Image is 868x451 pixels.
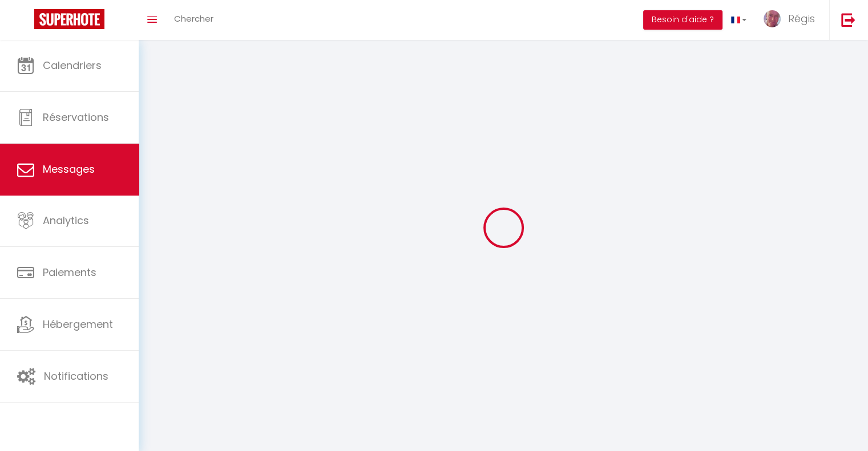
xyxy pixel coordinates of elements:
[44,369,108,383] span: Notifications
[43,265,96,279] span: Paiements
[43,110,109,124] span: Réservations
[43,162,95,176] span: Messages
[43,213,89,227] span: Analytics
[174,13,213,25] span: Chercher
[764,10,781,27] img: ...
[643,10,722,30] button: Besoin d'aide ?
[788,11,815,26] span: Régis
[841,13,855,27] img: logout
[43,317,113,331] span: Hébergement
[34,9,104,29] img: Super Booking
[43,58,102,72] span: Calendriers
